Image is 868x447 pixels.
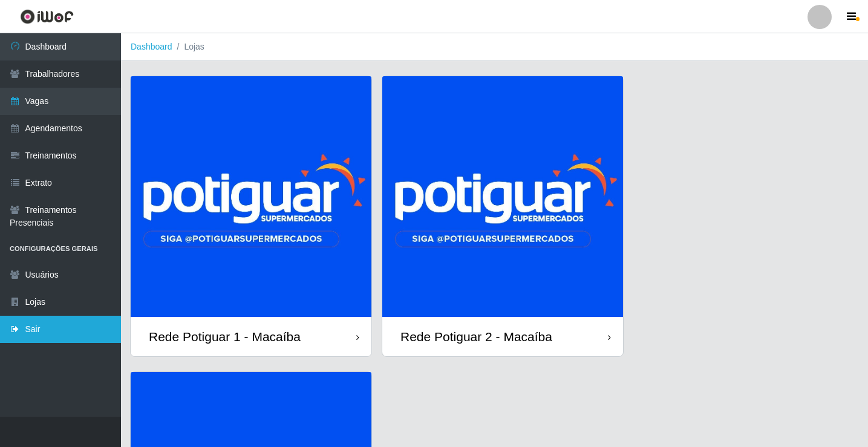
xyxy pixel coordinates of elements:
nav: breadcrumb [121,33,868,61]
a: Rede Potiguar 1 - Macaíba [131,76,371,356]
img: cardImg [131,76,371,317]
a: Rede Potiguar 2 - Macaíba [382,76,623,356]
div: Rede Potiguar 1 - Macaíba [149,329,301,344]
img: cardImg [382,76,623,317]
li: Lojas [172,41,204,53]
div: Rede Potiguar 2 - Macaíba [400,329,552,344]
a: Dashboard [131,42,172,51]
img: CoreUI Logo [20,9,74,24]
